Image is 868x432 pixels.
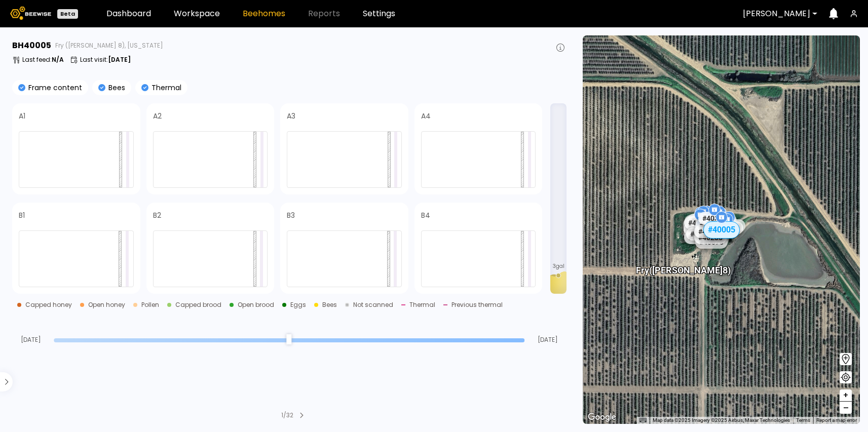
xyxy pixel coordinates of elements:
span: Map data ©2025 Imagery ©2025 Airbus, Maxar Technologies [653,417,790,423]
div: # 40704 [684,231,716,244]
div: 1 / 32 [281,411,293,420]
h4: B3 [287,212,295,219]
p: Last feed : [22,57,64,63]
div: Capped brood [175,302,221,308]
h4: B1 [19,212,25,219]
div: Previous thermal [451,302,503,308]
div: # 40328 [684,216,716,229]
div: Pollen [141,302,159,308]
div: # 40177 [683,222,715,235]
div: Open honey [88,302,125,308]
p: Thermal [148,84,181,91]
h4: A3 [287,112,295,120]
div: # 40310 [696,232,728,246]
p: Bees [105,84,125,91]
button: + [840,389,852,402]
a: Open this area in Google Maps (opens a new window) [585,411,619,424]
a: Terms (opens in new tab) [796,417,810,423]
a: Dashboard [106,10,151,18]
a: Report a map error [816,417,857,423]
h4: B2 [153,212,161,219]
a: Settings [363,10,395,18]
div: # 40302 [698,212,730,225]
p: Frame content [25,84,82,91]
span: [DATE] [12,337,50,343]
div: Beta [57,9,78,19]
span: 3 gal [553,264,564,269]
a: Workspace [174,10,220,18]
p: Last visit : [80,57,131,63]
span: [DATE] [529,337,567,343]
span: – [843,402,849,414]
div: Open brood [238,302,274,308]
img: Google [585,411,619,424]
b: N/A [52,55,64,64]
span: Fry ([PERSON_NAME] 8), [US_STATE] [55,43,163,49]
button: Keyboard shortcuts [639,417,647,424]
a: Beehomes [243,10,285,18]
div: # 40353 [710,221,743,234]
div: # 40070 [695,235,728,249]
h4: A2 [153,112,162,120]
b: [DATE] [108,55,131,64]
img: Beewise logo [10,7,51,20]
div: # 40412 [686,227,718,241]
h3: BH 40005 [12,42,51,50]
div: # 40256 [694,225,727,238]
div: Eggs [290,302,306,308]
div: Bees [322,302,337,308]
div: # 40235 [694,230,727,244]
button: – [840,402,852,414]
div: # 40005 [703,221,740,239]
div: Fry ([PERSON_NAME] 8) [636,254,731,275]
div: Thermal [409,302,435,308]
div: # 40323 [713,219,745,232]
div: Not scanned [353,302,393,308]
h4: A1 [19,112,25,120]
span: Reports [308,10,340,18]
h4: A4 [421,112,431,120]
h4: B4 [421,212,430,219]
div: Capped honey [25,302,72,308]
span: + [843,389,849,402]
